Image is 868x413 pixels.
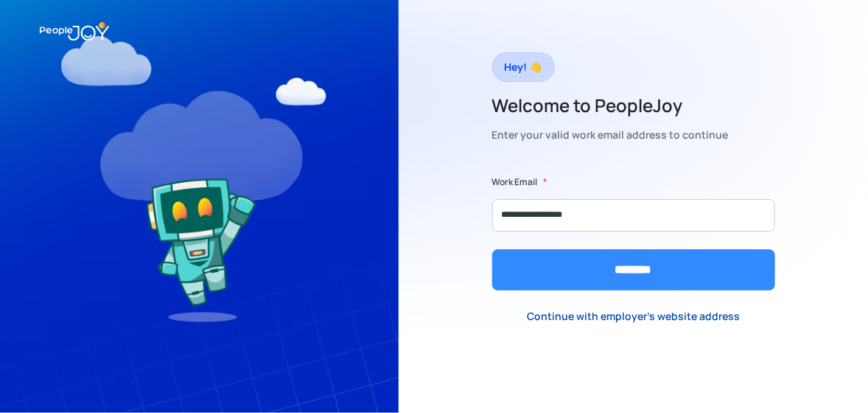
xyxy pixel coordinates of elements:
[527,309,740,324] div: Continue with employer's website address
[492,125,729,145] div: Enter your valid work email address to continue
[492,94,729,117] h2: Welcome to PeopleJoy
[492,175,538,190] label: Work Email
[515,302,752,332] a: Continue with employer's website address
[492,175,775,291] form: Form
[505,57,542,77] div: Hey! 👋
